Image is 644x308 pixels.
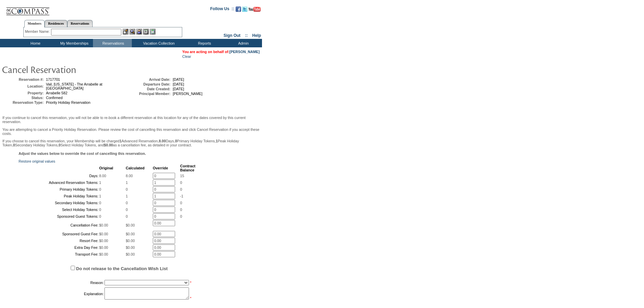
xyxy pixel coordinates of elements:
[19,279,104,287] td: Reason:
[19,173,98,179] td: Days:
[99,214,101,218] span: 0
[245,33,248,38] span: ::
[130,82,170,86] td: Departure Date:
[19,180,98,186] td: Advanced Reservation Tokens:
[46,96,63,100] span: Confirmed
[19,231,98,237] td: Sponsored Guest Fee:
[216,139,218,143] b: 1
[6,2,50,16] img: Compass Home
[223,39,262,47] td: Admin
[19,213,98,219] td: Sponsored Guest Tokens:
[2,63,137,76] img: pgTtlCancelRes.gif
[99,174,106,178] span: 8.00
[99,232,108,236] span: $0.00
[99,223,108,227] span: $0.00
[99,181,101,185] span: 1
[24,20,45,27] a: Members
[153,166,168,170] b: Override
[99,187,101,191] span: 0
[126,252,135,256] span: $0.00
[3,82,44,90] td: Location:
[126,214,128,218] span: 0
[126,223,135,227] span: $0.00
[184,39,223,47] td: Reports
[104,143,113,147] b: $0.00
[180,194,183,198] span: -1
[210,6,234,14] td: Follow Us ::
[3,100,44,104] td: Reservation Type:
[126,245,135,250] span: $0.00
[136,29,142,34] img: Impersonate
[173,92,202,96] span: [PERSON_NAME]
[159,139,166,143] b: 8.00
[54,39,93,47] td: My Memberships
[130,92,170,96] td: Principal Member:
[180,201,182,205] span: 0
[130,77,170,81] td: Arrival Date:
[19,251,98,257] td: Transport Fee:
[236,6,241,12] img: Become our fan on Facebook
[3,77,44,81] td: Reservation #:
[126,166,145,170] b: Calculated
[2,116,260,147] span: If you continue to cancel this reservation, you will not be able to re-book a different reservati...
[99,245,108,250] span: $0.00
[25,29,51,34] div: Member Name:
[76,266,168,271] label: Do not release to the Cancellation Wish List
[19,287,104,300] td: Explanation:
[180,164,195,172] b: Contract Balance
[99,194,101,198] span: 1
[15,39,54,47] td: Home
[126,181,128,185] span: 1
[19,193,98,199] td: Peak Holiday Tokens:
[132,39,184,47] td: Vacation Collection
[2,139,260,147] p: If you choose to cancel this reservation, your Membership will be charged Advanced Reservation, D...
[180,187,182,191] span: 0
[173,87,184,91] span: [DATE]
[99,208,101,212] span: 0
[19,186,98,192] td: Primary Holiday Tokens:
[180,181,182,185] span: 0
[129,29,135,34] img: View
[120,139,122,143] b: 1
[223,33,240,38] a: Sign Out
[252,33,261,38] a: Help
[19,220,98,230] td: Cancellation Fee:
[130,87,170,91] td: Date Created:
[3,96,44,100] td: Status:
[45,20,67,27] a: Residences
[248,7,261,12] img: Subscribe to our YouTube Channel
[173,77,184,81] span: [DATE]
[19,238,98,244] td: Resort Fee:
[2,127,260,136] p: You are attempting to cancel a Priority Holiday Reservation. Please review the cost of cancelling...
[126,194,128,198] span: 1
[126,239,135,243] span: $0.00
[126,208,128,212] span: 0
[236,8,241,13] a: Become our fan on Facebook
[19,159,55,163] a: Restore original values
[126,187,128,191] span: 0
[93,39,132,47] td: Reservations
[99,252,108,256] span: $0.00
[180,208,182,212] span: 0
[46,100,90,104] span: Priority Holiday Reservation
[3,91,44,95] td: Property:
[58,143,61,147] b: 0
[173,82,184,86] span: [DATE]
[67,20,93,27] a: Reservations
[242,8,247,13] a: Follow us on Twitter
[99,201,101,205] span: 0
[46,91,67,95] span: Arrabelle 582
[19,207,98,213] td: Select Holiday Tokens:
[143,29,149,34] img: Reservations
[99,166,113,170] b: Original
[46,82,102,90] span: Vail, [US_STATE] - The Arrabelle at [GEOGRAPHIC_DATA]
[180,214,182,218] span: 0
[230,50,260,54] a: [PERSON_NAME]
[126,174,133,178] span: 8.00
[182,54,191,58] a: Clear
[180,174,184,178] span: 15
[19,151,146,156] b: Adjust the values below to override the cost of cancelling this reservation.
[46,77,60,81] span: 1717701
[150,29,156,34] img: b_calculator.gif
[19,200,98,206] td: Secondary Holiday Tokens:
